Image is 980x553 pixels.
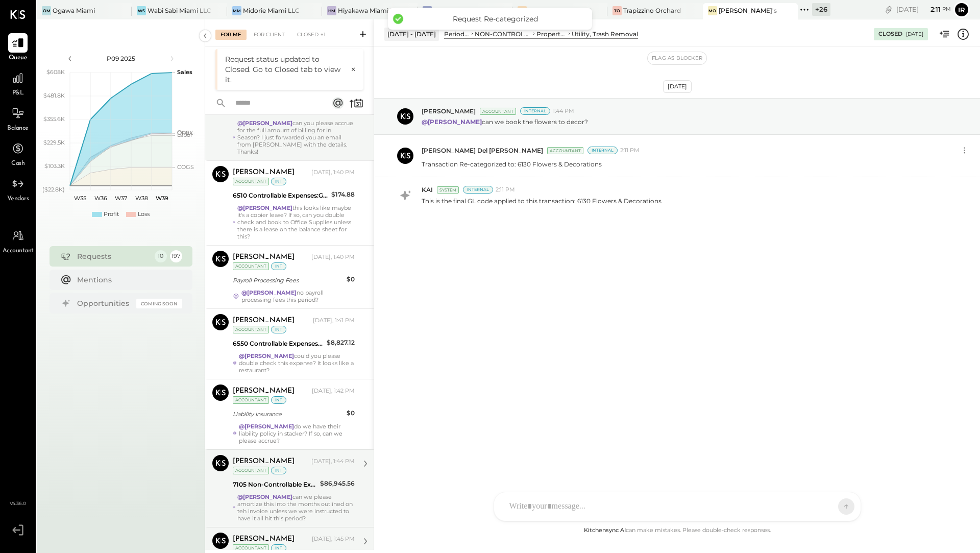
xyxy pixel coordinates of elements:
[271,396,286,404] div: int
[215,30,247,40] div: For Me
[135,195,148,202] text: W38
[177,131,192,138] text: Labor
[239,352,355,374] div: could you please double check this expense? It looks like a restaurant?
[708,6,717,15] div: Mo
[648,52,706,64] button: Flag as Blocker
[1,226,35,256] a: Accountant
[311,458,355,466] div: [DATE], 1:44 PM
[906,31,923,38] div: [DATE]
[94,195,107,202] text: W36
[233,396,269,404] div: Accountant
[177,129,193,136] text: OPEX
[136,299,182,308] div: Coming Soon
[233,167,295,178] div: [PERSON_NAME]
[233,316,295,326] div: [PERSON_NAME]
[155,195,168,202] text: W39
[232,6,241,15] div: MM
[42,6,51,15] div: OM
[233,479,317,490] div: 7105 Non-Controllable Expenses:Property Expenses:Rent/Lease
[239,423,355,444] div: do we have their liability policy in stacker? If so, can we please accrue?
[237,119,355,155] div: can you please accrue for the full amount of billing for In Season? I just forwarded you an email...
[233,275,344,285] div: Payroll Processing Fees
[233,456,295,467] div: [PERSON_NAME]
[233,262,269,270] div: Accountant
[312,387,355,395] div: [DATE], 1:42 PM
[271,326,286,333] div: int
[7,124,29,133] span: Balance
[12,89,24,98] span: P&L
[587,147,618,154] div: Internal
[612,6,622,15] div: TO
[313,317,355,325] div: [DATE], 1:41 PM
[53,6,95,15] div: Ogawa Miami
[233,190,328,201] div: 6510 Controllable Expenses:General & Administrative Expenses:Consulting
[311,253,355,261] div: [DATE], 1:40 PM
[620,147,640,155] span: 2:11 PM
[237,119,292,127] strong: @[PERSON_NAME]
[241,289,355,303] div: no payroll processing fees this period?
[384,28,439,40] div: [DATE] - [DATE]
[155,250,167,262] div: 10
[43,139,65,146] text: $229.5K
[292,30,331,40] div: Closed
[177,163,194,171] text: COGS
[312,535,355,543] div: [DATE], 1:45 PM
[536,30,567,38] div: Property Expenses
[422,117,588,126] p: can we book the flowers to decor?
[74,195,86,202] text: W35
[347,274,355,284] div: $0
[338,6,402,15] div: Hiyakawa Miami LLC
[520,107,550,115] div: Internal
[77,298,131,308] div: Opportunities
[422,185,433,194] span: KAI
[408,14,582,23] div: Request Re-categorized
[233,326,269,333] div: Accountant
[233,339,324,349] div: 6550 Controllable Expenses:General & Administrative Expenses:Dues & Subscriptions
[331,189,355,200] div: $174.88
[233,178,269,185] div: Accountant
[78,54,164,63] div: P09 2025
[444,30,470,38] div: Period P&L
[463,186,493,194] div: Internal
[423,6,432,15] div: MB
[233,534,295,544] div: [PERSON_NAME]
[225,54,346,85] div: Request status updated to Closed. Go to Closed tab to view it.
[547,147,583,154] div: Accountant
[475,30,531,38] div: NON-CONTROLLABLE EXPENSES
[1,33,35,63] a: Queue
[327,338,355,348] div: $8,827.12
[177,68,192,76] text: Sales
[528,6,592,15] div: Chef [PERSON_NAME]'s Vineyard Restaurant
[311,169,355,177] div: [DATE], 1:40 PM
[148,6,211,15] div: Wabi Sabi Miami LLC
[233,252,295,262] div: [PERSON_NAME]
[663,80,692,93] div: [DATE]
[422,197,661,205] p: This is the final GL code applied to this transaction: 6130 Flowers & Decorations
[422,160,602,169] p: Transaction Re-categorized to: 6130 Flowers & Decorations
[320,478,355,489] div: $86,945.56
[878,30,902,38] div: Closed
[77,275,177,285] div: Mentions
[422,118,482,126] strong: @[PERSON_NAME]
[239,352,294,359] strong: @[PERSON_NAME]
[237,493,292,500] strong: @[PERSON_NAME]
[241,289,297,296] strong: @[PERSON_NAME]
[347,408,355,418] div: $0
[43,115,65,123] text: $355.6K
[237,493,355,522] div: can we please amortize this into the months outlined on teh invoice unless we were instructed to ...
[623,6,681,15] div: Trapizzino Orchard
[719,6,777,15] div: [PERSON_NAME]'s
[115,195,127,202] text: W37
[7,195,29,204] span: Vendors
[1,104,35,133] a: Balance
[271,262,286,270] div: int
[44,162,65,170] text: $103.3K
[271,544,286,552] div: int
[138,210,150,219] div: Loss
[104,210,119,219] div: Profit
[321,31,326,39] span: +1
[42,186,65,193] text: ($22.8K)
[884,4,894,15] div: copy link
[433,6,495,15] div: Moksa Barrel House
[43,92,65,99] text: $481.8K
